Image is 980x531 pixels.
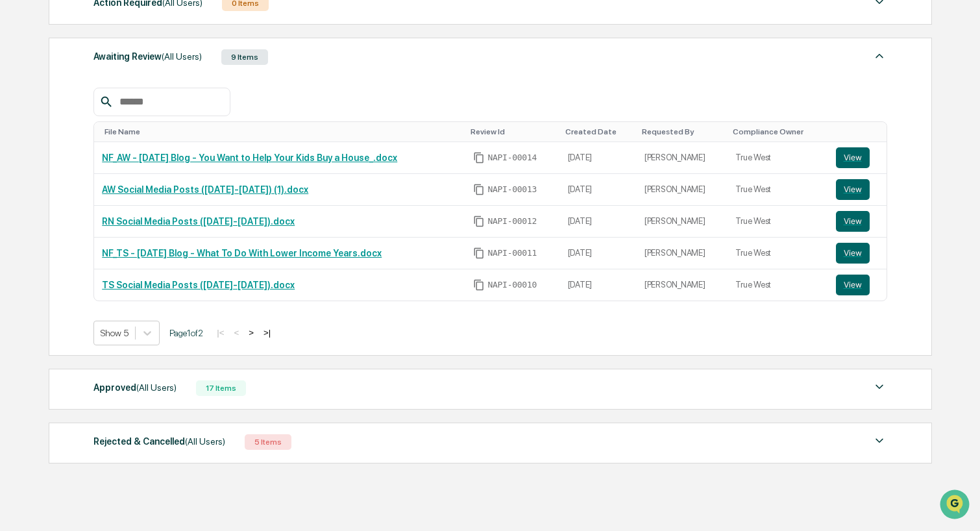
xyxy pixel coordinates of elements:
button: < [230,327,243,338]
td: True West [728,238,827,269]
span: NAPI-00012 [487,216,537,227]
img: 1746055101610-c473b297-6a78-478c-a979-82029cc54cd1 [13,99,36,123]
span: NAPI-00011 [487,248,537,258]
td: True West [728,269,827,301]
button: View [836,243,870,264]
span: Data Lookup [26,255,82,268]
a: View [836,243,879,264]
div: Start new chat [58,99,213,112]
div: Approved [93,379,177,396]
a: View [836,179,879,200]
a: RN Social Media Posts ([DATE]-[DATE]).docx [102,216,295,227]
a: 🖐️Preclearance [8,225,89,249]
a: AW Social Media Posts ([DATE]-[DATE]) (1).docx [102,184,308,195]
a: View [836,147,879,168]
span: Page 1 of 2 [169,328,203,338]
button: |< [213,327,228,338]
button: See all [201,142,236,157]
div: 🗄️ [94,232,104,242]
div: Toggle SortBy [642,127,722,136]
a: View [836,275,879,295]
span: NAPI-00014 [487,153,537,163]
img: 8933085812038_c878075ebb4cc5468115_72.jpg [27,99,51,123]
iframe: Open customer support [938,488,974,523]
span: (All Users) [162,51,202,62]
span: NAPI-00013 [487,184,537,195]
div: 5 Items [245,434,291,450]
td: [PERSON_NAME] [637,206,728,238]
td: True West [728,142,827,174]
span: Copy Id [473,184,485,195]
a: NF_AW - [DATE] Blog - You Want to Help Your Kids Buy a House_.docx [102,153,397,163]
td: [DATE] [560,142,637,174]
button: View [836,275,870,295]
a: Powered byPylon [92,286,157,297]
a: 🗄️Attestations [89,225,166,249]
a: TS Social Media Posts ([DATE]-[DATE]).docx [102,280,295,290]
a: View [836,211,879,232]
td: [DATE] [560,269,637,301]
div: 9 Items [221,49,268,65]
span: Copy Id [473,216,485,227]
div: 🖐️ [13,232,23,242]
button: View [836,179,870,200]
div: Rejected & Cancelled [93,433,225,450]
td: [DATE] [560,174,637,206]
span: Preclearance [26,230,84,243]
button: View [836,147,870,168]
img: caret [872,48,887,64]
img: Laura McHaffie [13,164,34,185]
button: >| [260,327,275,338]
img: caret [872,379,887,395]
td: [PERSON_NAME] [637,269,728,301]
div: Toggle SortBy [471,127,554,136]
td: [PERSON_NAME] [637,238,728,269]
button: > [245,327,258,338]
td: [PERSON_NAME] [637,174,728,206]
img: caret [872,433,887,449]
div: Awaiting Review [93,48,202,65]
button: Start new chat [221,103,236,119]
span: Copy Id [473,152,485,164]
span: • [108,177,112,187]
button: View [836,211,870,232]
td: True West [728,206,827,238]
a: 🔎Data Lookup [8,250,87,273]
span: (All Users) [185,436,225,447]
span: [DATE] [115,177,141,187]
div: Toggle SortBy [733,127,822,136]
div: 17 Items [196,380,246,396]
td: [DATE] [560,206,637,238]
div: Toggle SortBy [565,127,631,136]
span: (All Users) [136,382,177,393]
div: We're available if you need us! [58,112,178,123]
div: 🔎 [13,256,23,267]
span: Copy Id [473,279,485,291]
div: Toggle SortBy [104,127,460,136]
div: Past conversations [13,144,87,154]
span: Copy Id [473,247,485,259]
span: Attestations [107,230,161,243]
span: NAPI-00010 [487,280,537,290]
td: [DATE] [560,238,637,269]
span: Pylon [129,287,157,297]
td: [PERSON_NAME] [637,142,728,174]
p: How can we help? [13,27,236,48]
span: [PERSON_NAME] [40,177,105,187]
a: NF_TS - [DATE] Blog - What To Do With Lower Income Years.docx [102,248,382,258]
div: Toggle SortBy [839,127,882,136]
td: True West [728,174,827,206]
